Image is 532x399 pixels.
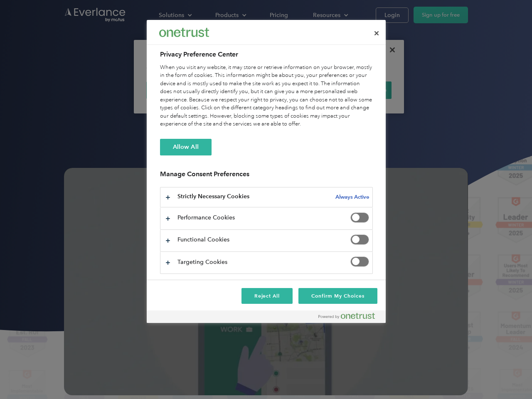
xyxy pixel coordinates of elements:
[318,313,375,319] img: Powered by OneTrust Opens in a new Tab
[159,24,209,41] div: Everlance
[147,20,386,323] div: Preference center
[147,20,386,323] div: Privacy Preference Center
[159,28,209,37] img: Everlance
[61,49,103,67] input: Submit
[160,49,373,59] h2: Privacy Preference Center
[367,24,386,42] button: Close
[160,170,373,183] h3: Manage Consent Preferences
[298,288,377,304] button: Confirm My Choices
[160,64,373,128] div: When you visit any website, it may store or retrieve information on your browser, mostly in the f...
[160,139,212,155] button: Allow All
[318,313,382,323] a: Powered by OneTrust Opens in a new Tab
[241,288,293,304] button: Reject All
